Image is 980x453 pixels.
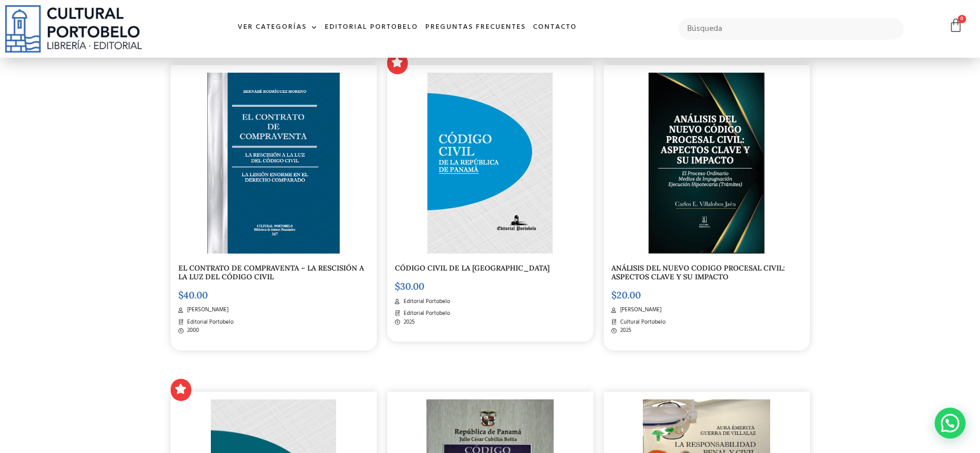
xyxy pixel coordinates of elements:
[401,309,450,318] span: Editorial Portobelo
[185,306,228,314] span: [PERSON_NAME]
[958,15,966,23] span: 0
[185,326,199,335] span: 2000
[321,16,422,39] a: Editorial Portobelo
[207,73,340,254] img: contrato_de_compra_y_venta-2.png
[618,326,632,335] span: 2025
[678,18,904,40] input: Búsqueda
[401,297,450,306] span: Editorial Portobelo
[185,318,234,327] span: Editorial Portobelo
[529,16,580,39] a: Contacto
[178,289,184,301] span: $
[611,289,617,301] span: $
[395,280,424,292] bdi: 30.00
[178,289,208,301] bdi: 40.00
[178,263,364,281] a: EL CONTRATO DE COMPRAVENTA – LA RESCISIÓN A LA LUZ DEL CÓDIGO CIVIL
[422,16,529,39] a: Preguntas frecuentes
[649,73,765,254] img: Captura de pantalla 2025-09-02 115825
[618,306,661,314] span: [PERSON_NAME]
[234,16,321,39] a: Ver Categorías
[611,263,785,281] a: ANÁLISIS DEL NUEVO CODIGO PROCESAL CIVIL: ASPECTOS CLAVE Y SU IMPACTO
[611,289,641,301] bdi: 20.00
[949,18,963,33] a: 0
[618,318,666,327] span: Cultural Portobelo
[395,263,550,273] a: CÓDIGO CIVIL DE LA [GEOGRAPHIC_DATA]
[427,73,553,254] img: CD-004-CODIGOCIVIL
[395,280,400,292] span: $
[401,318,415,327] span: 2025
[935,408,966,439] div: Contactar por WhatsApp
